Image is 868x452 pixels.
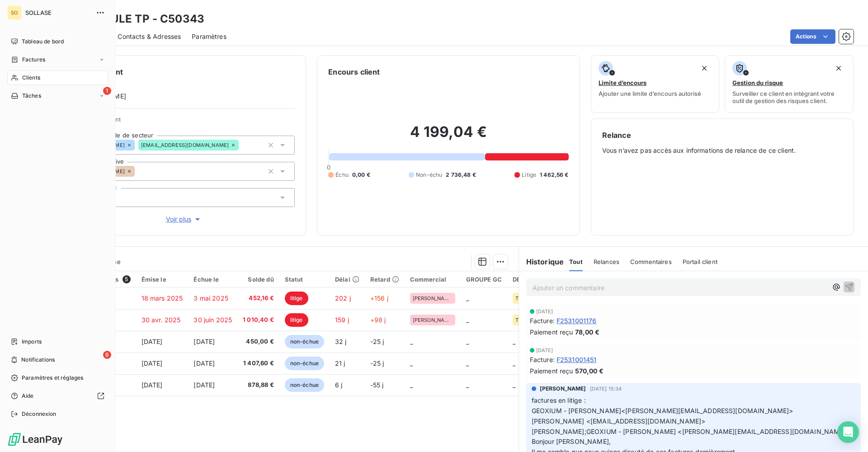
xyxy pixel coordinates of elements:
[532,438,611,445] span: Bonjour [PERSON_NAME],
[243,315,274,325] span: 1 010,40 €
[599,79,646,86] span: Limite d’encours
[7,5,22,20] div: SO
[142,359,163,367] span: [DATE]
[142,276,183,283] div: Émise le
[466,338,469,345] span: _
[22,410,57,418] span: Déconnexion
[530,355,555,364] span: Facture :
[466,294,469,302] span: _
[602,130,842,224] div: Vous n’avez pas accès aux informations de relance de ce client.
[103,87,111,95] span: 1
[22,338,42,346] span: Imports
[602,130,842,141] h6: Relance
[557,355,597,364] span: F2531001451
[370,338,384,345] span: -25 j
[335,171,349,179] span: Échu
[22,374,83,382] span: Paramètres et réglages
[519,256,564,267] h6: Historique
[725,55,854,113] button: Gestion du risqueSurveiller ce client en intégrant votre outil de gestion des risques client.
[7,432,63,447] img: Logo LeanPay
[837,421,859,443] div: Open Intercom Messenger
[410,381,413,389] span: _
[370,381,384,389] span: -55 j
[590,386,622,391] span: [DATE] 15:34
[142,381,163,389] span: [DATE]
[80,11,204,27] h3: LATIEULE TP - C50343
[575,366,604,376] span: 570,00 €
[540,385,586,393] span: [PERSON_NAME]
[166,215,202,224] span: Voir plus
[536,348,553,353] span: [DATE]
[466,381,469,389] span: _
[193,316,232,324] span: 30 juin 2025
[118,32,181,41] span: Contacts & Adresses
[141,142,229,148] span: [EMAIL_ADDRESS][DOMAIN_NAME]
[335,294,351,302] span: 202 j
[732,79,783,86] span: Gestion du risque
[466,316,469,324] span: _
[285,292,308,305] span: litige
[142,294,183,302] span: 18 mars 2025
[243,359,274,368] span: 1 407,60 €
[522,171,536,179] span: Litige
[193,381,215,389] span: [DATE]
[335,359,345,367] span: 21 j
[243,381,274,390] span: 878,88 €
[21,356,55,364] span: Notifications
[370,294,388,302] span: +156 j
[630,258,672,265] span: Commentaires
[466,276,502,283] div: GROUPE GC
[410,359,413,367] span: _
[530,316,555,325] span: Facture :
[327,164,330,171] span: 0
[328,123,568,150] h2: 4 199,04 €
[22,392,34,400] span: Aide
[515,317,524,323] span: TLS
[513,276,533,283] div: DEPOT
[193,276,232,283] div: Échue le
[410,338,413,345] span: _
[790,29,835,44] button: Actions
[413,296,453,301] span: [PERSON_NAME]
[22,56,45,64] span: Factures
[557,316,597,325] span: F2531001176
[142,338,163,345] span: [DATE]
[530,366,573,376] span: Paiement reçu
[540,171,569,179] span: 1 462,56 €
[370,359,384,367] span: -25 j
[285,378,324,392] span: non-échue
[416,171,442,179] span: Non-échu
[513,359,515,367] span: _
[575,327,599,337] span: 78,00 €
[413,317,453,323] span: [PERSON_NAME]
[370,316,386,324] span: +98 j
[370,276,399,283] div: Retard
[352,171,370,179] span: 0,00 €
[466,359,469,367] span: _
[123,275,131,283] span: 5
[193,294,228,302] span: 3 mai 2025
[285,313,308,327] span: litige
[22,38,64,46] span: Tableau de bord
[532,396,793,414] span: factures en litige : GEOXIUM - [PERSON_NAME]<[PERSON_NAME][EMAIL_ADDRESS][DOMAIN_NAME]>
[410,276,455,283] div: Commercial
[73,214,295,224] button: Voir plus
[135,167,142,175] input: Ajouter une valeur
[55,66,295,77] h6: Informations client
[513,338,515,345] span: _
[732,90,846,104] span: Surveiller ce client en intégrant votre outil de gestion des risques client.
[513,381,515,389] span: _
[22,74,40,82] span: Clients
[193,359,215,367] span: [DATE]
[599,90,701,97] span: Ajouter une limite d’encours autorisé
[446,171,476,179] span: 2 736,48 €
[591,55,720,113] button: Limite d’encoursAjouter une limite d’encours autorisé
[243,276,274,283] div: Solde dû
[335,276,359,283] div: Délai
[569,258,583,265] span: Tout
[142,316,181,324] span: 30 avr. 2025
[243,337,274,346] span: 450,00 €
[532,428,850,435] span: ​[PERSON_NAME];​GEOXIUM - [PERSON_NAME] <[PERSON_NAME][EMAIL_ADDRESS][DOMAIN_NAME]>​
[22,92,41,100] span: Tâches
[239,141,246,149] input: Ajouter une valeur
